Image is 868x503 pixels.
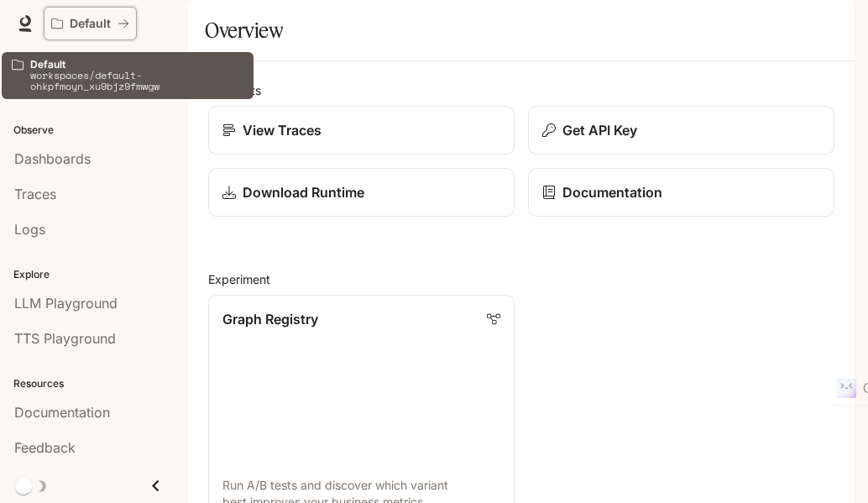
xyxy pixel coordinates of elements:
[70,17,111,31] p: Default
[222,309,318,329] p: Graph Registry
[205,13,283,47] h1: Overview
[243,120,322,140] p: View Traces
[30,59,243,70] p: Default
[208,270,834,288] h2: Experiment
[208,81,834,99] h2: Shortcuts
[243,182,364,202] p: Download Runtime
[30,70,243,92] p: workspaces/default-ohkpfmoyn_xu9bjz9fmwgw
[562,120,637,140] p: Get API Key
[44,7,137,40] button: All workspaces
[208,168,515,217] a: Download Runtime
[562,182,662,202] p: Documentation
[528,168,834,217] a: Documentation
[528,106,834,155] button: Get API Key
[208,106,515,155] a: View Traces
